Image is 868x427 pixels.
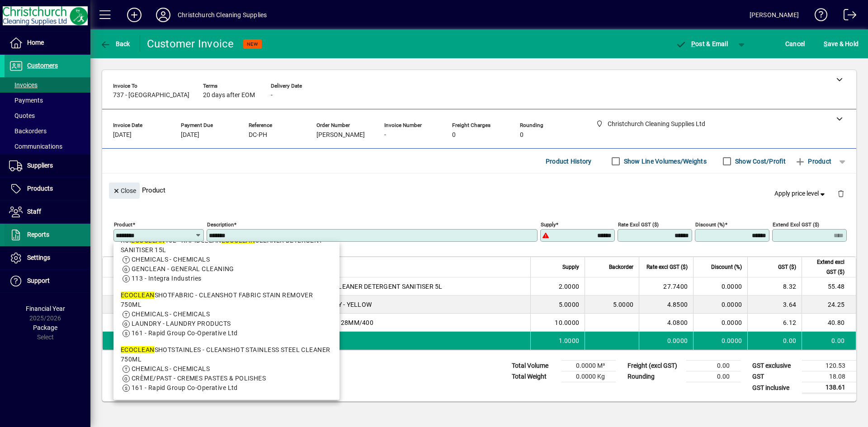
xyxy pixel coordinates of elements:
td: 0.0000 [693,314,747,332]
span: - [384,131,386,139]
td: 0.0000 M³ [561,361,616,371]
div: 27.7400 [645,282,688,291]
a: Logout [837,2,857,31]
td: 120.53 [802,361,856,371]
td: 0.0000 [693,277,747,296]
mat-label: Product [114,221,132,228]
button: Cancel [783,36,807,52]
div: Christchurch Cleaning Supplies [178,8,267,22]
span: Products [27,185,53,192]
div: SHOTFABRIC - CLEANSHOT FABRIC STAIN REMOVER 750ML [121,291,332,310]
td: 0.00 [686,361,741,371]
span: S [824,40,827,47]
button: Save & Hold [821,36,861,52]
a: Backorders [5,123,90,139]
a: Settings [5,247,90,269]
button: Profile [149,7,178,23]
button: Product History [542,153,595,169]
span: 10.0000 [555,318,579,327]
div: 4.0800 [645,318,688,327]
a: Payments [5,93,90,108]
mat-label: Rate excl GST ($) [618,221,659,228]
span: 0 [520,131,524,139]
span: Apply price level [774,189,827,198]
div: Customer Invoice [147,37,234,51]
a: Staff [5,201,90,223]
mat-option: ECOCLEANSHOTFABRIC - CLEANSHOT FABRIC STAIN REMOVER 750ML [113,287,340,342]
span: 20 days after EOM [203,92,255,99]
span: Close [113,183,136,198]
span: 161 - Rapid Group Co-Operative Ltd [132,384,238,391]
td: Freight (excl GST) [623,361,686,371]
span: CHEMICALS - CHEMICALS [132,256,210,263]
span: Package [33,324,57,331]
mat-option: ECOCLEANSHOTSTAINLES - CLEANSHOT STAINLESS STEEL CLEANER 750ML [113,342,340,396]
td: GST exclusive [748,361,802,371]
span: Financial Year [26,305,65,312]
a: Communications [5,139,90,154]
span: 5.0000 [559,300,580,309]
td: 0.0000 Kg [561,371,616,382]
a: Home [5,32,90,54]
div: SHOTSTAINLES - CLEANSHOT STAINLESS STEEL CLEANER 750ML [121,345,332,364]
span: Extend excl GST ($) [807,257,844,277]
button: Post & Email [671,36,732,52]
span: Suppliers [27,162,53,169]
span: - [271,92,273,99]
span: 5.0000 [613,300,634,309]
td: GST inclusive [748,382,802,394]
a: Quotes [5,108,90,123]
td: 24.25 [802,296,856,314]
span: CHEMICALS - CHEMICALS [132,365,210,372]
span: ave & Hold [824,37,859,51]
button: Delete [830,183,852,204]
td: 0.0000 [693,332,747,350]
em: ECOCLEAN [121,291,155,299]
span: DC-PH [249,131,267,139]
button: Back [98,36,132,52]
td: 0.00 [747,332,802,350]
td: Rounding [623,371,686,382]
span: NEW [247,41,258,47]
span: Communications [9,143,62,150]
span: Product History [546,154,592,169]
label: Show Line Volumes/Weights [622,157,707,166]
span: Backorder [609,262,633,272]
span: Customers [27,62,58,69]
span: P [691,40,695,47]
mat-option: RCIECOCLEAN15L - RAPIDCLEAN ECOCLEAN CLEANER DETERGENT SANITISER 15L [113,232,340,287]
span: Product [795,154,831,169]
span: LAUNDRY - LAUNDRY PRODUCTS [132,320,231,327]
span: [DATE] [113,131,132,139]
app-page-header-button: Close [107,186,142,194]
td: 6.12 [747,314,802,332]
td: 138.61 [802,382,856,394]
mat-label: Supply [541,221,556,228]
span: [DATE] [181,131,199,139]
div: Product [102,174,856,206]
a: Invoices [5,77,90,93]
span: Settings [27,254,50,261]
span: Support [27,277,50,284]
span: Home [27,39,44,46]
span: Quotes [9,112,35,119]
td: 55.48 [802,277,856,296]
td: Total Volume [507,361,561,371]
td: Total Weight [507,371,561,382]
a: Support [5,270,90,292]
span: [PERSON_NAME] [316,131,365,139]
mat-label: Extend excl GST ($) [773,221,819,228]
span: GENCLEAN - GENERAL CLEANING [132,265,234,272]
label: Show Cost/Profit [733,157,786,166]
td: 0.00 [802,332,856,350]
div: RCI 15L - RAPIDCLEAN CLEANER DETERGENT SANITISER 15L [121,236,332,255]
span: Rate excl GST ($) [646,262,688,272]
app-page-header-button: Back [90,36,140,52]
span: CRÈME/PAST - CREMES PASTES & POLISHES [132,375,266,382]
td: GST [748,371,802,382]
span: 161 - Rapid Group Co-Operative Ltd [132,329,238,337]
em: ECOCLEAN [121,346,155,353]
span: Back [100,40,130,47]
span: 2.0000 [559,282,580,291]
button: Product [790,153,836,169]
